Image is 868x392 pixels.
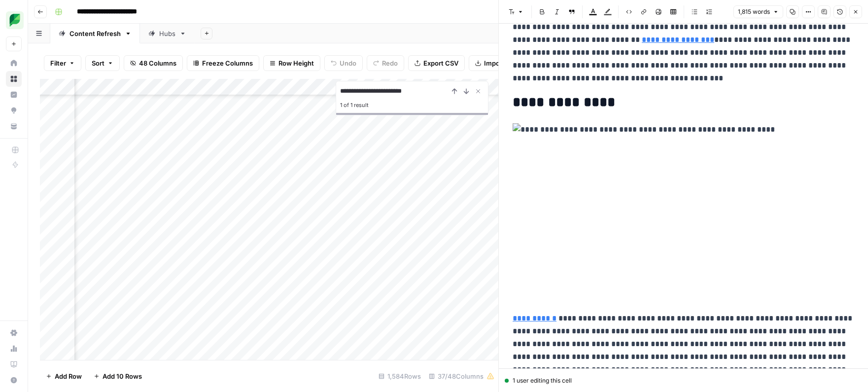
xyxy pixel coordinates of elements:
div: Content Refresh [69,29,121,38]
button: Help + Support [6,372,22,388]
span: 48 Columns [139,58,176,68]
span: Redo [382,58,398,68]
span: Undo [340,58,356,68]
span: Add Row [55,371,82,381]
button: 1,815 words [733,5,783,18]
span: Freeze Columns [202,58,253,68]
button: Workspace: SproutSocial [6,8,22,33]
button: Undo [324,55,363,71]
span: Sort [92,58,104,68]
button: Add Row [40,368,88,384]
a: Insights [6,87,22,103]
button: Export CSV [408,55,465,71]
span: Import CSV [484,58,520,68]
button: Redo [367,55,404,71]
a: Your Data [6,118,22,134]
a: Content Refresh [50,24,140,43]
div: Hubs [159,29,175,38]
a: Hubs [140,24,195,43]
button: Next Result [460,85,472,97]
span: Row Height [278,58,314,68]
button: Add 10 Rows [88,368,148,384]
div: 1 user editing this cell [505,376,862,385]
button: 48 Columns [124,55,183,71]
a: Home [6,55,22,71]
a: Settings [6,325,22,341]
div: 37/48 Columns [425,368,498,384]
button: Close Search [472,85,484,97]
div: 1,584 Rows [375,368,425,384]
div: 1 of 1 result [340,99,484,111]
span: Export CSV [423,58,458,68]
button: Import CSV [469,55,526,71]
span: Filter [50,58,66,68]
button: Filter [44,55,81,71]
a: Learning Hub [6,356,22,372]
a: Usage [6,341,22,356]
a: Browse [6,71,22,87]
span: 1,815 words [738,7,770,16]
img: SproutSocial Logo [6,11,24,29]
span: Add 10 Rows [103,371,142,381]
button: Row Height [263,55,320,71]
button: Previous Result [449,85,460,97]
button: Freeze Columns [187,55,259,71]
button: Sort [85,55,120,71]
a: Opportunities [6,103,22,118]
